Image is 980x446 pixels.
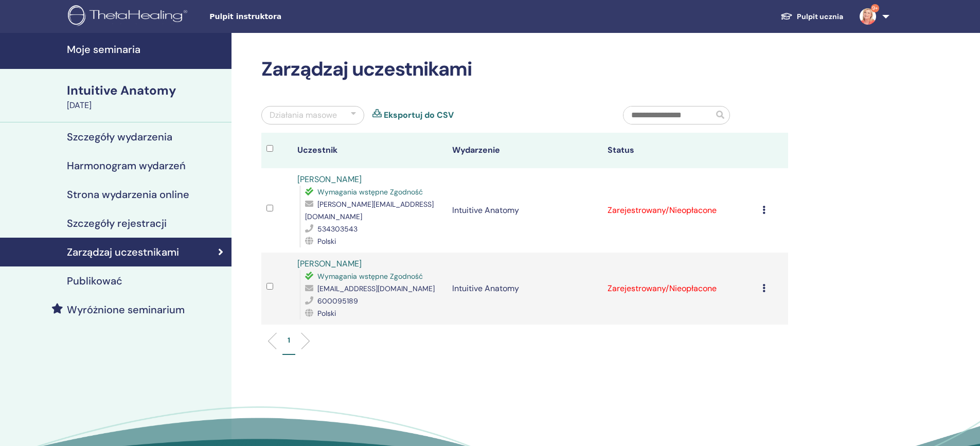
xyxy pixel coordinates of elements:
h4: Szczegóły wydarzenia [67,131,172,143]
h4: Szczegóły rejestracji [67,217,167,229]
div: Działania masowe [270,109,337,121]
a: Pulpit ucznia [772,7,851,26]
th: Wydarzenie [447,133,602,168]
span: 600095189 [317,296,358,306]
h4: Strona wydarzenia online [67,188,189,201]
td: Intuitive Anatomy [447,168,602,253]
a: Intuitive Anatomy[DATE] [61,82,231,112]
span: Polski [317,309,336,318]
span: 534303543 [317,224,358,234]
span: [PERSON_NAME][EMAIL_ADDRESS][DOMAIN_NAME] [305,200,434,221]
div: [DATE] [67,99,225,112]
span: Polski [317,237,336,246]
a: [PERSON_NAME] [297,258,362,269]
p: 1 [288,335,290,346]
h4: Zarządzaj uczestnikami [67,246,179,258]
a: Eksportuj do CSV [384,109,454,121]
td: Intuitive Anatomy [447,253,602,325]
h4: Harmonogram wydarzeń [67,159,186,172]
a: [PERSON_NAME] [297,174,362,185]
span: [EMAIL_ADDRESS][DOMAIN_NAME] [317,284,435,293]
img: default.jpg [860,8,876,25]
th: Status [602,133,757,168]
span: 9+ [871,4,879,12]
img: logo.png [68,5,191,28]
h4: Moje seminaria [67,43,225,56]
th: Uczestnik [292,133,447,168]
h2: Zarządzaj uczestnikami [261,58,788,81]
h4: Wyróżnione seminarium [67,304,185,316]
h4: Publikować [67,275,122,287]
span: Pulpit instruktora [209,11,364,22]
span: Wymagania wstępne Zgodność [317,272,423,281]
img: graduation-cap-white.svg [780,12,793,21]
div: Intuitive Anatomy [67,82,225,99]
span: Wymagania wstępne Zgodność [317,187,423,197]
